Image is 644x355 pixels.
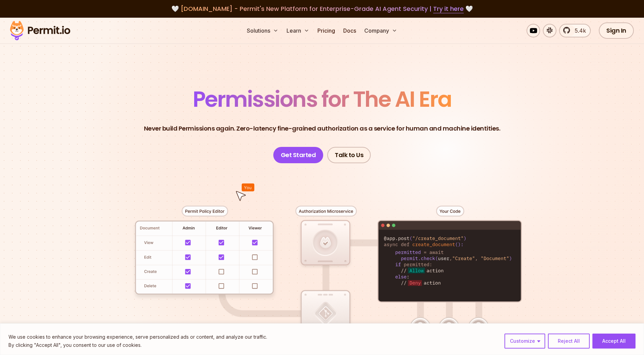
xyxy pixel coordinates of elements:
a: Talk to Us [327,147,371,163]
a: Sign In [599,22,634,39]
div: 🤍 🤍 [16,4,628,14]
button: Accept All [592,334,636,349]
span: 5.4k [571,27,586,35]
a: 5.4k [559,24,591,37]
button: Reject All [548,334,590,349]
button: Learn [284,24,312,37]
a: Docs [341,24,359,37]
button: Company [362,24,400,37]
img: Permit logo [7,19,73,42]
a: Get Started [273,147,324,163]
span: [DOMAIN_NAME] - Permit's New Platform for Enterprise-Grade AI Agent Security | [181,4,464,13]
button: Customize [504,334,545,349]
p: By clicking "Accept All", you consent to our use of cookies. [8,341,267,349]
a: Pricing [315,24,338,37]
a: Try it here [433,4,464,13]
span: Permissions for The AI Era [193,84,452,114]
button: Solutions [244,24,281,37]
p: Never build Permissions again. Zero-latency fine-grained authorization as a service for human and... [144,124,500,133]
p: We use cookies to enhance your browsing experience, serve personalized ads or content, and analyz... [8,333,267,341]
